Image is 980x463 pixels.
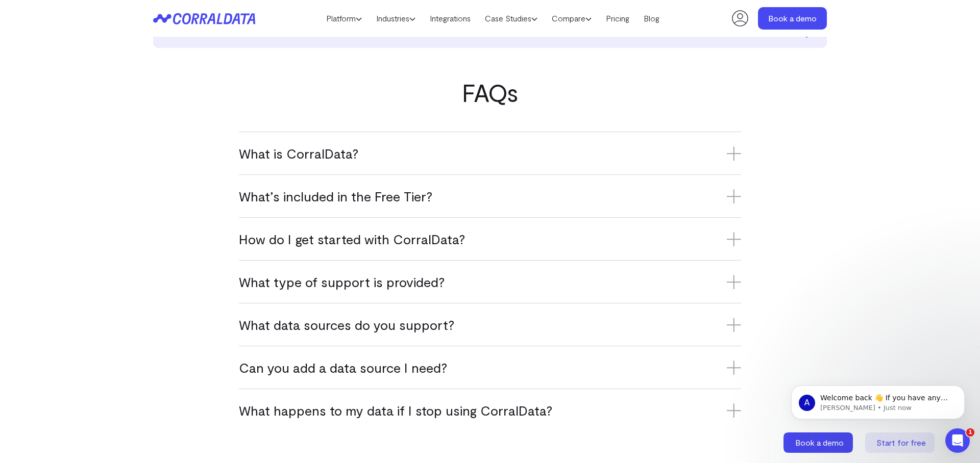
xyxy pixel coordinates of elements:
h3: What data sources do you support? [239,316,741,333]
iframe: Intercom notifications message [776,364,980,435]
h3: What is CorralData? [239,145,741,162]
a: Industries [369,11,423,26]
a: Book a demo [783,432,855,453]
h3: What type of support is provided? [239,273,741,290]
a: Compare [545,11,599,26]
a: Book a demo [758,7,827,30]
span: Start for free [876,438,926,447]
h3: What happens to my data if I stop using CorralData? [239,402,741,419]
a: Start for free [865,432,937,453]
h3: What’s included in the Free Tier? [239,188,741,204]
a: Blog [636,11,667,26]
a: Pricing [599,11,636,26]
h3: Can you add a data source I need? [239,359,741,376]
a: Platform [319,11,369,26]
span: Book a demo [795,438,844,447]
iframe: Intercom live chat [945,428,970,453]
h3: How do I get started with CorralData? [239,230,741,247]
h2: FAQs [153,79,827,106]
a: Integrations [423,11,478,26]
span: 1 [966,428,974,436]
a: Case Studies [478,11,545,26]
